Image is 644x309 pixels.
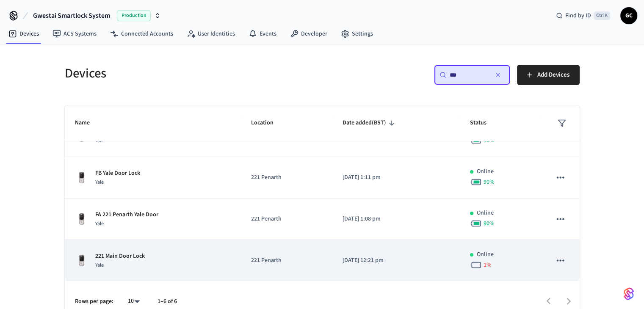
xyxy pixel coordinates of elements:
span: Yale [95,179,104,186]
p: Online [477,167,494,176]
span: Add Devices [537,69,569,80]
span: Date added(BST) [343,116,397,130]
span: Yale [95,137,104,144]
span: Status [470,116,498,130]
p: [DATE] 12:21 pm [343,256,450,265]
p: [DATE] 1:11 pm [343,173,450,182]
span: GC [621,8,636,23]
p: [DATE] 1:08 pm [343,215,450,223]
span: Location [251,116,285,130]
span: Yale [95,262,104,269]
button: GC [620,7,637,24]
img: Yale Assure Touchscreen Wifi Smart Lock, Satin Nickel, Front [75,171,88,185]
a: Connected Accounts [103,26,180,41]
span: Find by ID [565,11,591,20]
div: Find by IDCtrl K [549,8,617,23]
img: Yale Assure Touchscreen Wifi Smart Lock, Satin Nickel, Front [75,254,88,268]
p: 221 Main Door Lock [95,252,145,261]
img: SeamLogoGradient.69752ec5.svg [624,287,634,301]
span: 90 % [484,178,495,186]
span: Yale [95,220,104,227]
button: Add Devices [517,65,580,85]
p: 221 Penarth [251,256,322,265]
p: Online [477,209,494,218]
span: 1 % [484,261,492,269]
a: Devices [2,26,46,41]
a: Settings [334,26,380,41]
p: Rows per page: [75,297,113,306]
span: Ctrl K [594,11,610,20]
p: Online [477,250,494,259]
div: 10 [124,295,144,307]
a: Developer [283,26,334,41]
p: 221 Penarth [251,173,322,182]
span: Production [117,10,151,21]
p: 221 Penarth [251,215,322,223]
p: FA 221 Penarth Yale Door [95,210,158,219]
span: 90 % [484,219,495,228]
p: 1–6 of 6 [158,297,177,306]
p: FB Yale Door Lock [95,169,140,178]
img: Yale Assure Touchscreen Wifi Smart Lock, Satin Nickel, Front [75,212,88,226]
a: Events [242,26,283,41]
h5: Devices [65,65,317,82]
a: ACS Systems [46,26,103,41]
span: Name [75,116,101,130]
span: Gwestai Smartlock System [33,11,110,21]
a: User Identities [180,26,242,41]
